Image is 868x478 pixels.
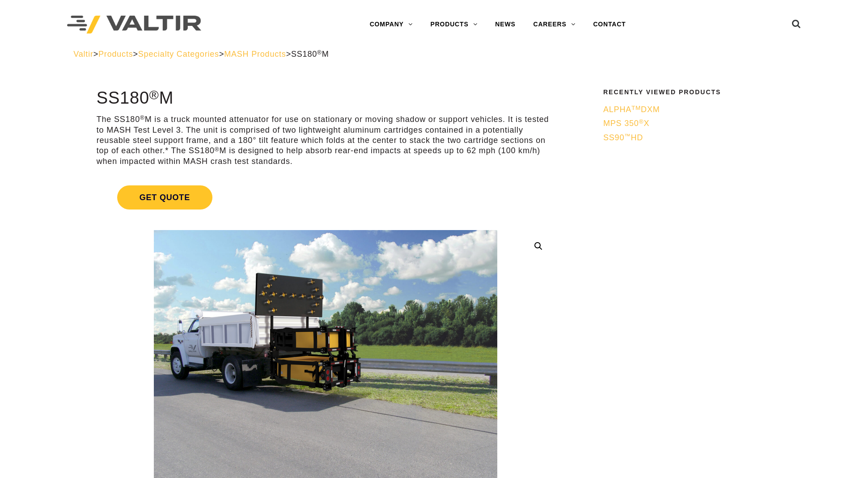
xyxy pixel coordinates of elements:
a: CAREERS [525,16,584,34]
a: COMPANY [361,16,422,34]
a: MPS 350®X [603,118,789,129]
p: The SS180 M is a truck mounted attenuator for use on stationary or moving shadow or support vehic... [97,114,555,167]
sup: TM [631,105,641,111]
div: > > > > [73,49,795,59]
sup: ® [149,88,159,102]
a: ALPHATMDXM [603,105,789,115]
sup: ® [140,114,145,121]
sup: ® [215,146,220,153]
a: CONTACT [584,16,635,34]
span: SS90 HD [603,133,643,142]
span: Get Quote [117,185,212,210]
span: MPS 350 X [603,119,649,128]
h2: Recently Viewed Products [603,89,789,96]
sup: ® [317,49,322,56]
sup: ® [639,118,644,125]
h1: SS180 M [97,89,555,108]
a: MASH Products [224,50,286,59]
img: Valtir [67,16,201,34]
a: Products [98,50,133,59]
a: SS90™HD [603,133,789,143]
span: SS180 M [291,50,329,59]
a: Specialty Categories [138,50,219,59]
a: 🔍 [530,238,546,254]
a: NEWS [486,16,524,34]
a: Get Quote [97,175,555,220]
span: ALPHA DXM [603,105,660,114]
a: Valtir [73,50,93,59]
a: PRODUCTS [422,16,487,34]
sup: ™ [624,133,631,139]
